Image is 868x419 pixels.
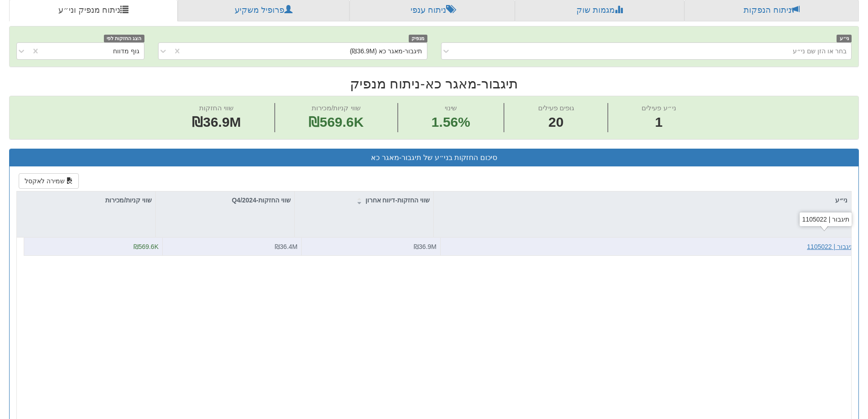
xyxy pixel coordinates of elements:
span: ני״ע פעילים [642,104,676,112]
span: מנפיק [409,35,427,42]
div: בחר או הזן שם ני״ע [793,47,847,56]
h3: סיכום החזקות בני״ע של תיגבור-מאגר כא [16,154,852,162]
div: ני״ע [434,191,851,209]
button: תיגבור | 1105022 [807,242,854,251]
span: ₪36.4M [275,243,298,250]
div: תיגבור | 1105022 [800,212,852,226]
span: ₪36.9M [414,243,437,250]
span: שינוי [445,104,457,112]
span: גופים פעילים [538,104,574,112]
span: הצג החזקות לפי [104,35,144,42]
div: תיגבור-מאגר כא (₪36.9M) [350,47,422,56]
span: שווי החזקות [199,104,234,112]
span: ₪569.6K [134,243,159,250]
span: 1 [642,113,676,132]
button: שמירה לאקסל [19,173,79,189]
span: ני״ע [837,35,852,42]
div: שווי החזקות-Q4/2024 [156,191,294,209]
span: 1.56% [431,113,470,132]
span: 20 [538,113,574,132]
div: שווי החזקות-דיווח אחרון [295,191,433,209]
span: ₪36.9M [192,114,241,129]
div: גוף מדווח [113,47,139,56]
span: ₪569.6K [308,114,364,129]
span: שווי קניות/מכירות [312,104,360,112]
div: שווי קניות/מכירות [17,191,155,209]
h2: תיגבור-מאגר כא - ניתוח מנפיק [9,76,859,91]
